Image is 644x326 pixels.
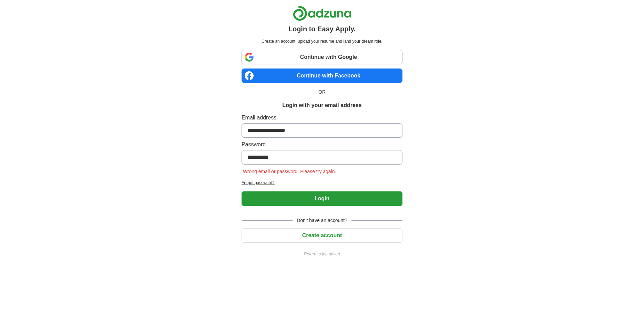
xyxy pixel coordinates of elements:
[293,217,351,224] span: Don't have an account?
[293,6,351,21] img: Adzuna logo
[242,191,402,206] button: Login
[242,114,402,122] label: Email address
[288,24,356,34] h1: Login to Easy Apply.
[282,101,361,109] h1: Login with your email address
[243,38,401,44] p: Create an account, upload your resume and land your dream role.
[242,180,402,186] a: Forgot password?
[242,251,402,257] a: Return to job advert
[242,228,402,243] button: Create account
[242,232,402,238] a: Create account
[242,169,338,174] span: Wrong email or password. Please try again.
[242,50,402,64] a: Continue with Google
[242,140,402,149] label: Password
[314,88,330,96] span: OR
[242,69,402,83] a: Continue with Facebook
